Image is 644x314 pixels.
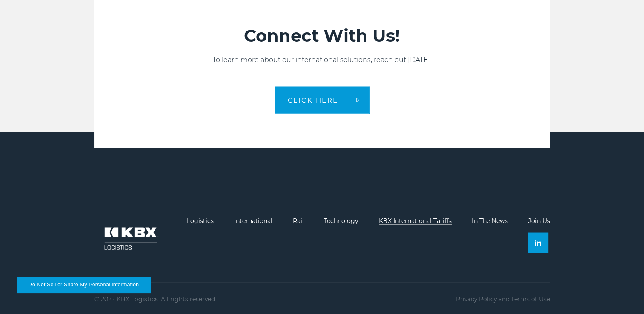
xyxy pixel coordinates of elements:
[456,295,497,303] a: Privacy Policy
[234,217,272,224] a: International
[472,217,508,224] a: In The News
[288,97,338,103] span: CLICK HERE
[94,25,550,46] h2: Connect With Us!
[511,295,550,303] a: Terms of Use
[498,295,509,303] span: and
[275,86,370,114] a: CLICK HERE arrow arrow
[94,217,167,260] img: kbx logo
[324,217,358,224] a: Technology
[379,217,452,224] a: KBX International Tariffs
[94,55,550,65] p: To learn more about our international solutions, reach out [DATE].
[94,295,216,302] p: © 2025 KBX Logistics. All rights reserved.
[528,217,550,224] a: Join Us
[293,217,304,224] a: Rail
[187,217,214,224] a: Logistics
[535,239,541,246] img: Linkedin
[17,277,150,293] button: Do Not Sell or Share My Personal Information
